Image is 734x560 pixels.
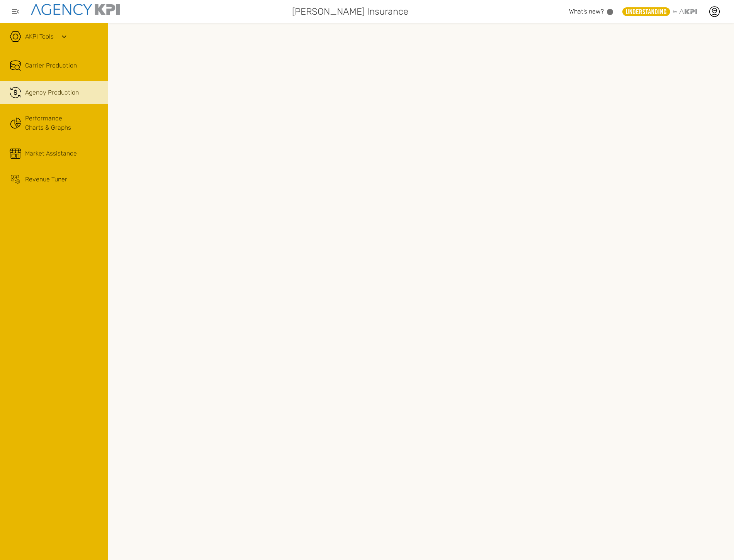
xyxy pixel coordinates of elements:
[31,4,120,15] img: agencykpi-logo-550x69-2d9e3fa8.png
[292,5,408,19] span: [PERSON_NAME] Insurance
[569,8,604,15] span: What’s new?
[25,61,77,70] span: Carrier Production
[25,175,67,184] span: Revenue Tuner
[25,149,77,158] span: Market Assistance
[25,88,79,97] span: Agency Production
[25,32,54,41] a: AKPI Tools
